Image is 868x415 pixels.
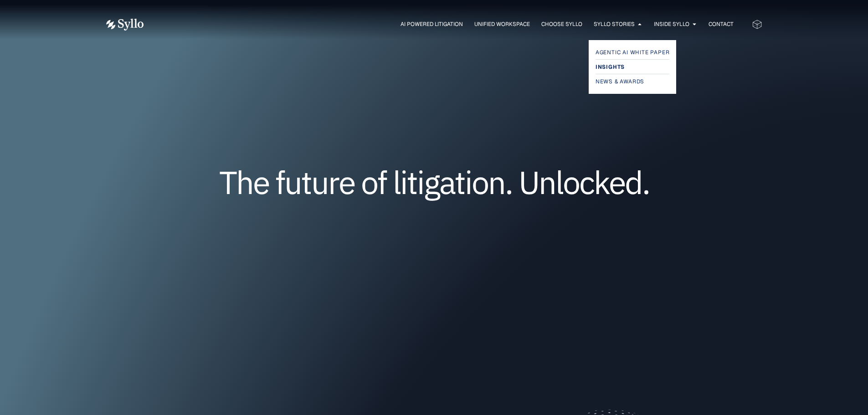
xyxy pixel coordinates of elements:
a: Unified Workspace [474,20,530,28]
a: Agentic AI White Paper [596,47,670,58]
a: AI Powered Litigation [401,20,463,28]
h1: The future of litigation. Unlocked. [161,167,708,197]
a: Choose Syllo [541,20,582,28]
a: Syllo Stories [594,20,635,28]
a: Inside Syllo [654,20,689,28]
nav: Menu [162,20,734,29]
img: Vector [106,19,144,31]
a: Insights [596,61,670,72]
div: Menu Toggle [162,20,734,29]
span: News & Awards [596,76,644,87]
a: News & Awards [596,76,670,87]
a: Contact [709,20,734,28]
span: Insights [596,61,625,72]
